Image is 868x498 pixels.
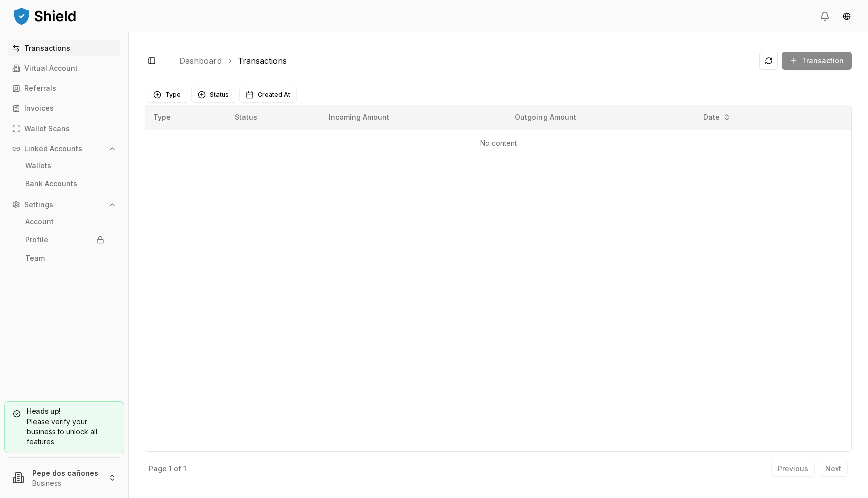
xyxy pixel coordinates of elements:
p: Bank Accounts [25,180,77,187]
p: Profile [25,236,48,243]
p: Invoices [24,105,54,112]
p: 1 [183,465,186,472]
a: Profile [21,232,108,248]
th: Type [145,105,227,130]
button: Pepe dos cañonesBusiness [4,462,124,494]
div: Please verify your business to unlock all features [13,417,116,447]
a: Referrals [8,80,120,96]
p: Wallet Scans [24,125,70,132]
p: Wallets [25,162,51,169]
span: Created At [258,91,290,99]
p: Referrals [24,85,56,92]
a: Account [21,214,108,230]
p: 1 [169,465,172,472]
p: Linked Accounts [24,145,82,152]
a: Team [21,250,108,266]
a: Transactions [8,40,120,56]
a: Wallet Scans [8,120,120,137]
th: Incoming Amount [320,105,507,130]
p: Virtual Account [24,65,78,72]
button: Type [147,87,187,103]
a: Heads up!Please verify your business to unlock all features [4,401,124,453]
button: Created At [239,87,297,103]
button: Status [191,87,235,103]
p: Team [25,255,45,262]
a: Virtual Account [8,60,120,76]
p: of [174,465,181,472]
p: Settings [24,201,53,208]
a: Bank Accounts [21,176,108,192]
p: Page [149,465,167,472]
nav: breadcrumb [179,55,751,67]
button: Linked Accounts [8,141,120,157]
p: Account [25,218,54,225]
button: Date [699,109,735,126]
p: Business [32,478,100,488]
th: Outgoing Amount [507,105,694,130]
a: Invoices [8,100,120,116]
a: Wallets [21,158,108,174]
p: Transactions [24,45,70,52]
p: No content [153,138,843,148]
a: Transactions [238,55,287,67]
th: Status [227,105,320,130]
a: Dashboard [179,55,222,67]
h5: Heads up! [13,408,116,415]
p: Pepe dos cañones [32,468,100,478]
button: Settings [8,197,120,213]
img: ShieldPay Logo [12,6,77,26]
